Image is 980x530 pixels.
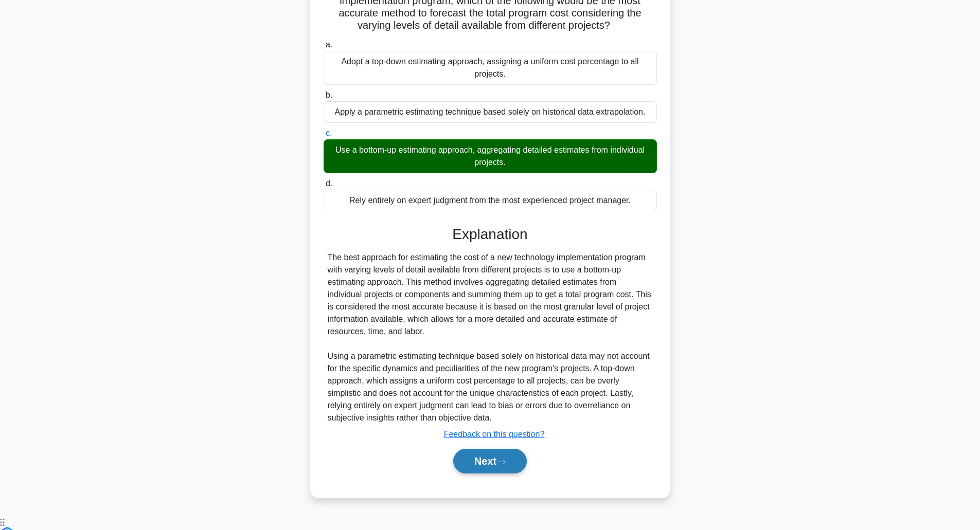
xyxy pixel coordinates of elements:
div: The best approach for estimating the cost of a new technology implementation program with varying... [328,251,653,424]
span: c. [326,129,332,137]
a: Feedback on this question? [444,430,545,438]
span: b. [326,90,332,99]
div: Use a bottom-up estimating approach, aggregating detailed estimates from individual projects. [324,139,657,173]
button: Next [453,449,527,473]
h3: Explanation [330,226,651,243]
div: Rely entirely on expert judgment from the most experienced project manager. [324,190,657,211]
div: Adopt a top-down estimating approach, assigning a uniform cost percentage to all projects. [324,51,657,85]
span: d. [326,179,332,188]
div: Apply a parametric estimating technique based solely on historical data extrapolation. [324,101,657,123]
span: a. [326,40,332,49]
